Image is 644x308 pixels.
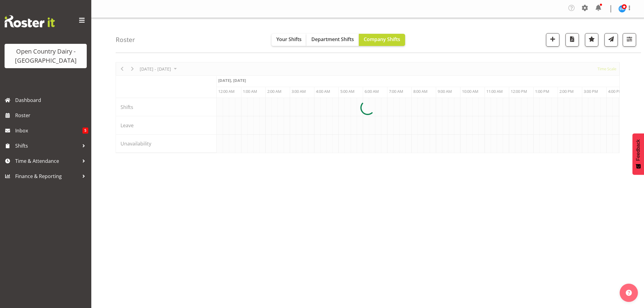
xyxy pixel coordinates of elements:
[82,128,88,134] span: 5
[276,36,302,43] span: Your Shifts
[15,141,79,150] span: Shifts
[626,290,632,296] img: help-xxl-2.png
[11,47,81,65] div: Open Country Dairy - [GEOGRAPHIC_DATA]
[15,126,82,135] span: Inbox
[5,15,55,27] img: Rosterit website logo
[15,111,88,120] span: Roster
[585,33,598,47] button: Highlight an important date within the roster.
[364,36,400,43] span: Company Shifts
[306,34,359,46] button: Department Shifts
[618,5,626,12] img: steve-webb7510.jpg
[635,139,641,161] span: Feedback
[565,33,579,47] button: Download a PDF of the roster according to the set date range.
[116,36,135,43] h4: Roster
[15,156,79,166] span: Time & Attendance
[604,33,618,47] button: Send a list of all shifts for the selected filtered period to all rostered employees.
[271,34,306,46] button: Your Shifts
[311,36,354,43] span: Department Shifts
[359,34,405,46] button: Company Shifts
[632,133,644,175] button: Feedback - Show survey
[623,33,636,47] button: Filter Shifts
[15,96,88,105] span: Dashboard
[15,172,79,181] span: Finance & Reporting
[546,33,559,47] button: Add a new shift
